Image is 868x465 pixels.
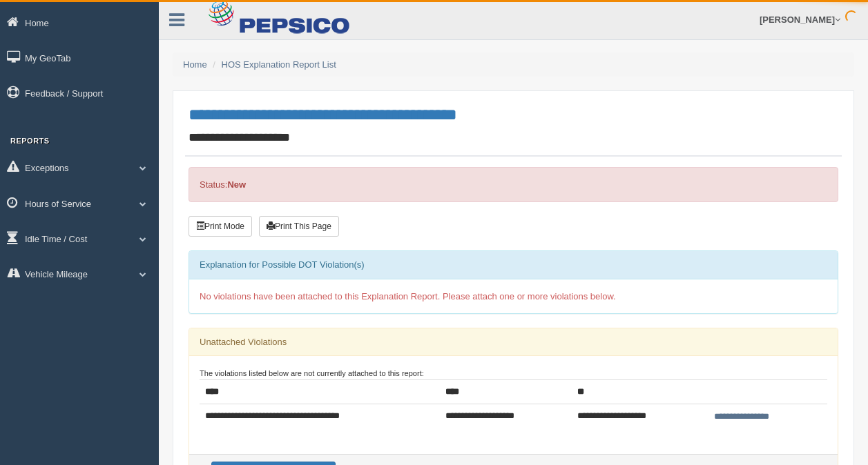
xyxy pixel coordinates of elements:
[222,59,336,70] a: HOS Explanation Report List
[227,179,246,190] strong: New
[189,167,838,202] div: Status:
[183,59,207,70] a: Home
[189,216,252,237] button: Print Mode
[259,216,339,237] button: Print This Page
[189,251,838,279] div: Explanation for Possible DOT Violation(s)
[200,291,616,301] span: No violations have been attached to this Explanation Report. Please attach one or more violations...
[200,369,424,377] small: The violations listed below are not currently attached to this report:
[189,328,838,356] div: Unattached Violations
